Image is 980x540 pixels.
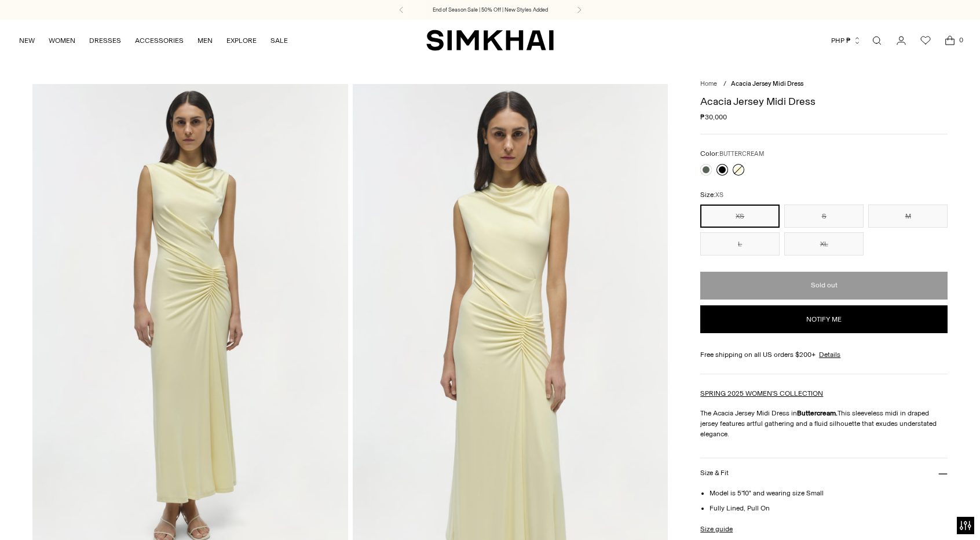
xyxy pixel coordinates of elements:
[865,29,888,52] a: Open search modal
[700,96,948,107] h1: Acacia Jersey Midi Dress
[731,80,803,87] span: Acacia Jersey Midi Dress
[831,28,861,53] button: PHP ₱
[710,503,948,513] li: Fully Lined, Pull On
[956,35,966,45] span: 0
[700,349,948,360] div: Free shipping on all US orders $200+
[719,150,764,158] span: BUTTERCREAM
[890,29,913,52] a: Go to the account page
[723,79,726,89] div: /
[700,189,723,200] label: Size:
[49,28,75,53] a: WOMEN
[700,469,728,477] h3: Size & Fit
[700,80,717,87] a: Home
[700,79,948,89] nav: breadcrumbs
[700,112,727,122] span: ₱30,000
[700,458,948,488] button: Size & Fit
[270,28,288,53] a: SALE
[700,205,780,228] button: XS
[19,28,35,53] a: NEW
[797,409,838,417] strong: Buttercream.
[700,389,823,397] a: SPRING 2025 WOMEN'S COLLECTION
[938,29,961,52] a: Open cart modal
[700,408,948,439] p: The Acacia Jersey Midi Dress in This sleeveless midi in draped jersey features artful gathering a...
[868,205,948,228] button: M
[426,29,554,52] a: SIMKHAI
[226,28,257,53] a: EXPLORE
[433,6,548,14] a: End of Season Sale | 50% Off | New Styles Added
[135,28,184,53] a: ACCESSORIES
[784,232,864,256] button: XL
[710,488,948,498] li: Model is 5'10" and wearing size Small
[700,524,733,534] a: Size guide
[914,29,937,52] a: Wishlist
[89,28,121,53] a: DRESSES
[700,305,948,333] button: Notify me
[819,349,840,360] a: Details
[198,28,213,53] a: MEN
[715,191,723,199] span: XS
[700,148,764,159] label: Color:
[784,205,864,228] button: S
[700,232,780,256] button: L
